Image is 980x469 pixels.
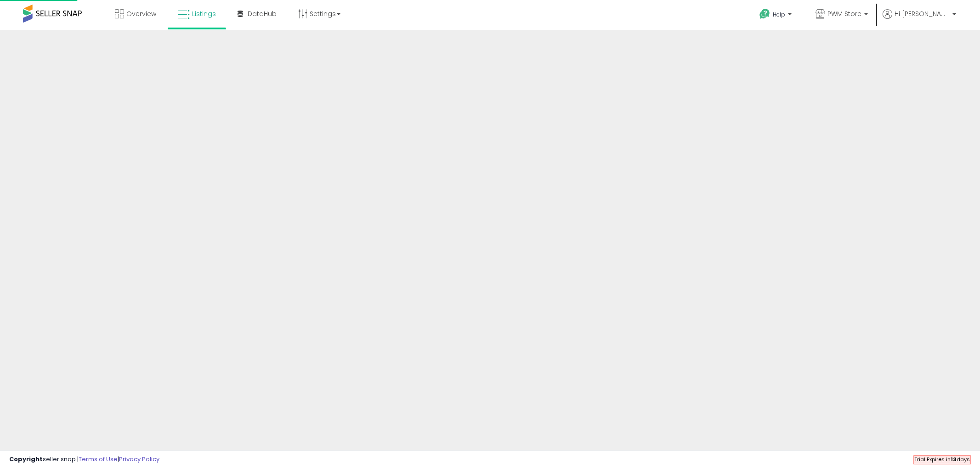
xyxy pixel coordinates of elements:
[895,9,950,18] span: Hi [PERSON_NAME]
[752,1,801,30] a: Help
[126,9,156,18] span: Overview
[773,11,785,18] span: Help
[248,9,277,18] span: DataHub
[759,8,770,20] i: Get Help
[192,9,216,18] span: Listings
[827,9,861,18] span: PWM Store
[883,9,956,30] a: Hi [PERSON_NAME]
